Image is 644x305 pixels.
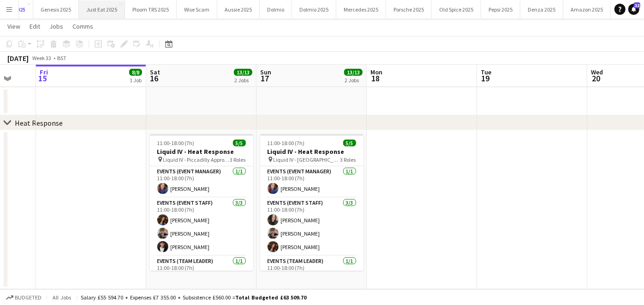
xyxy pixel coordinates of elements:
div: BST [57,55,66,61]
span: 11:00-18:00 (7h) [268,140,305,146]
span: 3 Roles [230,156,246,163]
div: Heat Response [15,118,63,128]
div: 2 Jobs [234,77,252,84]
app-card-role: Events (Event Staff)3/311:00-18:00 (7h)[PERSON_NAME][PERSON_NAME][PERSON_NAME] [260,198,364,256]
span: 5/5 [343,140,356,146]
span: Jobs [49,22,63,30]
div: Salary £55 594.70 + Expenses £7 355.00 + Subsistence £560.00 = [81,294,306,301]
a: Comms [69,20,97,32]
button: Porsche 2025 [386,0,432,18]
span: 11:00-18:00 (7h) [157,140,195,146]
span: 13/13 [234,69,252,76]
span: Tue [481,68,491,76]
button: Aussie 2025 [217,0,260,18]
div: 2 Jobs [345,77,362,84]
button: Denza 2025 [520,0,563,18]
app-card-role: Events (Team Leader)1/111:00-18:00 (7h) [260,256,364,287]
span: 15 [38,73,48,84]
app-card-role: Events (Team Leader)1/111:00-18:00 (7h) [150,256,253,287]
span: 18 [369,73,382,84]
h3: Liquid IV - Heat Response [260,147,364,156]
span: 3 Roles [340,156,356,163]
button: Old Spice 2025 [432,0,481,18]
span: Comms [72,22,93,30]
button: Budgeted [5,293,43,303]
span: Sat [150,68,160,76]
span: Liquid IV - Piccadilly Approach & Gardens [163,156,230,163]
span: 19 [479,73,491,84]
h3: Liquid IV - Heat Response [150,147,253,156]
span: 16 [149,73,160,84]
button: Mercedes 2025 [336,0,386,18]
span: View [7,22,20,30]
button: Dolmio [260,0,292,18]
button: Dolmio 2025 [292,0,336,18]
span: Wed [591,68,603,76]
app-job-card: 11:00-18:00 (7h)5/5Liquid IV - Heat Response Liquid IV - [GEOGRAPHIC_DATA]3 RolesEvents (Event Ma... [260,134,364,271]
app-card-role: Events (Event Manager)1/111:00-18:00 (7h)[PERSON_NAME] [150,166,253,198]
a: View [4,20,24,32]
span: Fri [40,68,48,76]
span: 8/8 [129,69,142,76]
app-job-card: 11:00-18:00 (7h)5/5Liquid IV - Heat Response Liquid IV - Piccadilly Approach & Gardens3 RolesEven... [150,134,253,271]
div: 1 Job [130,77,142,84]
span: Total Budgeted £63 509.70 [235,294,306,301]
app-card-role: Events (Event Staff)3/311:00-18:00 (7h)[PERSON_NAME][PERSON_NAME][PERSON_NAME] [150,198,253,256]
span: Liquid IV - [GEOGRAPHIC_DATA] [274,156,340,163]
button: Wise Scam [177,0,217,18]
button: Ploom TRS 2025 [125,0,177,18]
span: Week 33 [30,55,54,61]
div: [DATE] [7,54,29,63]
a: Edit [26,20,44,32]
span: All jobs [51,294,73,301]
span: Edit [30,22,40,30]
span: Budgeted [15,294,42,301]
button: Pepsi 2025 [481,0,520,18]
app-card-role: Events (Event Manager)1/111:00-18:00 (7h)[PERSON_NAME] [260,166,364,198]
span: 20 [590,73,603,84]
span: 17 [259,73,271,84]
span: Mon [370,68,382,76]
span: 13/13 [344,69,363,76]
button: Just Eat 2025 [79,0,125,18]
span: Sun [260,68,271,76]
a: 32 [628,4,639,15]
button: Genesis 2025 [33,0,79,18]
span: 32 [634,2,640,8]
span: 5/5 [233,140,246,146]
a: Jobs [46,20,67,32]
button: Amazon 2025 [563,0,611,18]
